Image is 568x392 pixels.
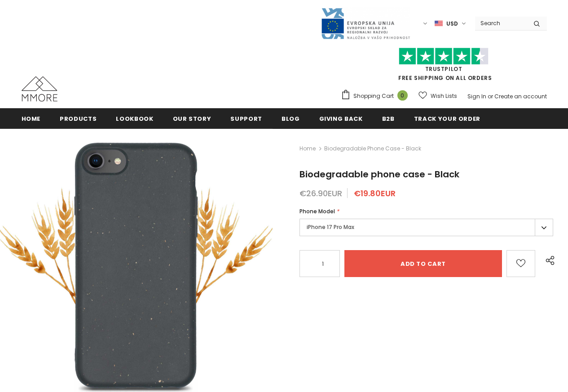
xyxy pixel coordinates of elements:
[354,188,396,199] span: €19.80EUR
[282,115,300,123] span: Blog
[324,143,421,154] span: Biodegradable phone case - Black
[319,115,363,123] span: Giving back
[344,250,502,277] input: Add to cart
[341,89,412,103] a: Shopping Cart 0
[467,92,486,100] a: Sign In
[230,115,262,123] span: support
[397,90,408,101] span: 0
[446,19,458,28] span: USD
[173,108,211,128] a: Our Story
[319,108,363,128] a: Giving back
[230,108,262,128] a: support
[116,115,153,123] span: Lookbook
[382,108,395,128] a: B2B
[341,52,547,82] span: FREE SHIPPING ON ALL ORDERS
[299,168,459,181] span: Biodegradable phone case - Black
[399,48,489,65] img: Trust Pilot Stars
[282,108,300,128] a: Blog
[173,115,211,123] span: Our Story
[414,115,480,123] span: Track your order
[60,108,97,128] a: Products
[116,108,153,128] a: Lookbook
[435,20,443,27] img: USD
[494,92,547,100] a: Create an account
[431,92,457,101] span: Wish Lists
[22,108,41,128] a: Home
[22,115,41,123] span: Home
[321,19,410,27] a: Javni Razpis
[299,188,342,199] span: €26.90EUR
[22,76,57,101] img: MMORE Cases
[299,207,335,215] span: Phone Model
[488,92,493,100] span: or
[382,115,395,123] span: B2B
[418,88,457,104] a: Wish Lists
[425,65,462,73] a: Trustpilot
[414,108,480,128] a: Track your order
[299,219,553,236] label: iPhone 17 Pro Max
[321,7,410,40] img: Javni Razpis
[475,17,527,30] input: Search Site
[353,92,394,101] span: Shopping Cart
[60,115,97,123] span: Products
[299,143,316,154] a: Home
